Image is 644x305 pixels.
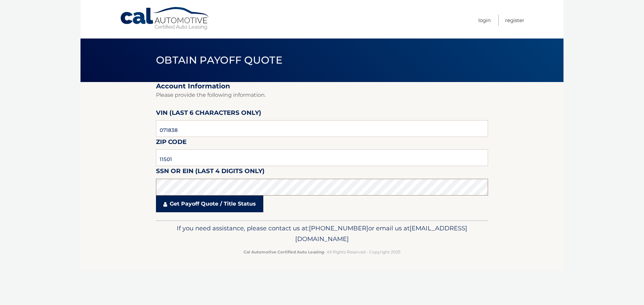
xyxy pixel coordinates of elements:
[156,196,263,212] a: Get Payoff Quote / Title Status
[156,108,261,120] label: VIN (last 6 characters only)
[156,137,186,149] label: Zip Code
[120,7,210,30] a: Cal Automotive
[156,166,265,178] label: SSN or EIN (last 4 digits only)
[160,223,484,244] p: If you need assistance, please contact us at: or email us at
[309,224,368,232] span: [PHONE_NUMBER]
[156,82,488,90] h2: Account Information
[160,248,484,255] p: - All Rights Reserved - Copyright 2025
[156,54,282,66] span: Obtain Payoff Quote
[505,15,524,26] a: Register
[244,249,324,254] strong: Cal Automotive Certified Auto Leasing
[478,15,491,26] a: Login
[156,90,488,100] p: Please provide the following information.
